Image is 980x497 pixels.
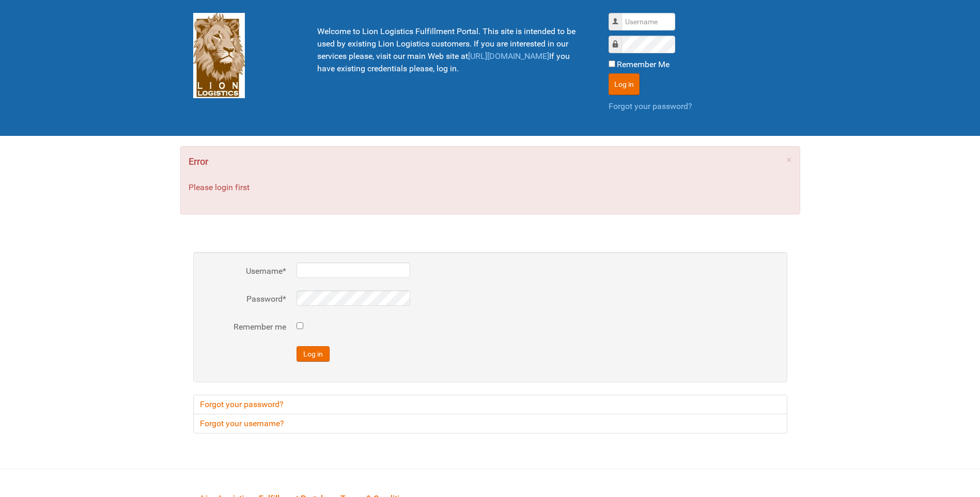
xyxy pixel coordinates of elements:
[204,321,286,333] label: Remember me
[189,154,792,169] h4: Error
[786,154,792,165] a: ×
[204,265,286,277] label: Username
[193,50,245,60] a: Lion Logistics
[619,39,619,39] label: Password
[609,101,692,111] a: Forgot your password?
[193,414,787,433] a: Forgot your username?
[193,13,245,98] img: Lion Logistics
[621,13,675,30] input: Username
[193,395,787,414] a: Forgot your password?
[189,181,792,194] p: Please login first
[297,346,330,362] button: Log in
[317,25,583,75] p: Welcome to Lion Logistics Fulfillment Portal. This site is intended to be used by existing Lion L...
[204,293,286,305] label: Password
[619,16,619,17] label: Username
[609,73,640,95] button: Log in
[617,58,670,71] label: Remember Me
[468,51,549,61] a: [URL][DOMAIN_NAME]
